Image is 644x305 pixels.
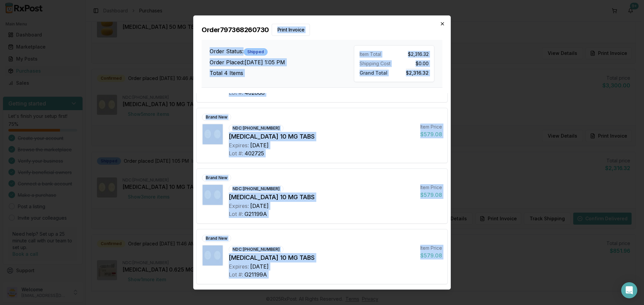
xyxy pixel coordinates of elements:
[250,262,269,271] div: [DATE]
[203,124,223,144] img: Jardiance 10 MG TABS
[245,89,265,97] div: 402868
[229,246,283,253] div: NDC: [PHONE_NUMBER]
[406,68,429,76] span: $2,316.32
[229,185,283,193] div: NDC: [PHONE_NUMBER]
[229,202,249,210] div: Expires:
[202,113,231,121] div: Brand New
[360,51,391,58] div: Item Total
[229,132,415,141] div: [MEDICAL_DATA] 10 MG TABS
[210,47,354,56] h3: Order Status:
[229,149,243,157] div: Lot #:
[244,48,268,56] div: Shipped
[202,24,442,36] h2: Order 797368260730
[245,210,267,218] div: G21199A
[202,174,231,181] div: Brand New
[210,69,354,77] h3: Total 4 Items
[245,271,267,279] div: G21199A
[229,271,243,279] div: Lot #:
[397,51,429,58] div: $2,316.32
[397,60,429,67] div: $0.00
[203,185,223,205] img: Jardiance 10 MG TABS
[229,141,249,149] div: Expires:
[203,245,223,265] img: Jardiance 10 MG TABS
[229,210,243,218] div: Lot #:
[272,24,310,36] button: Print Invoice
[420,245,442,251] div: Item Price
[420,130,442,138] div: $579.08
[360,60,391,67] div: Shipping Cost
[420,124,442,130] div: Item Price
[420,251,442,259] div: $579.08
[420,191,442,199] div: $579.08
[229,253,415,262] div: [MEDICAL_DATA] 10 MG TABS
[245,149,264,157] div: 402725
[229,125,283,132] div: NDC: [PHONE_NUMBER]
[229,262,249,271] div: Expires:
[202,235,231,242] div: Brand New
[250,141,269,149] div: [DATE]
[210,58,354,66] h3: Order Placed: [DATE] 1:05 PM
[229,89,243,97] div: Lot #:
[360,68,387,76] span: Grand Total
[250,202,269,210] div: [DATE]
[420,184,442,191] div: Item Price
[229,193,415,202] div: [MEDICAL_DATA] 10 MG TABS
